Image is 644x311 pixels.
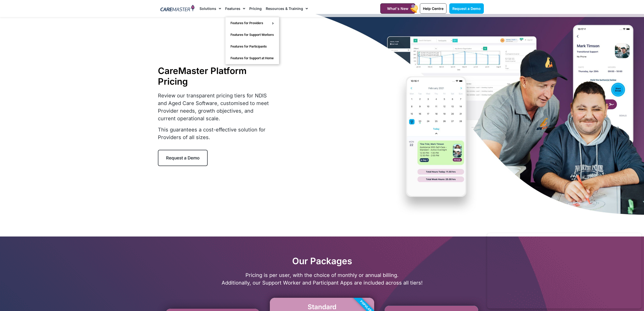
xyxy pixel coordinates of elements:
a: Request a Demo [158,150,208,166]
a: Features for Support at Home [225,52,279,64]
a: Help Centre [420,3,447,14]
span: What's New [387,6,408,11]
span: Request a Demo [452,6,481,11]
a: What's New [380,3,415,14]
a: Features for Providers [225,17,279,29]
p: Pricing is per user, with the choice of monthly or annual billing. Additionally, our Support Work... [158,271,486,287]
span: Request a Demo [166,155,200,160]
ul: Features [225,17,279,64]
h2: Our Packages [158,256,486,266]
a: Features for Support Workers [225,29,279,41]
p: Review our transparent pricing tiers for NDIS and Aged Care Software, customised to meet Provider... [158,92,271,122]
img: CareMaster Logo [160,5,195,12]
a: Features for Participants [225,41,279,52]
p: This guarantees a cost-effective solution for Providers of all sizes. [158,126,271,141]
span: Help Centre [423,6,443,11]
h2: Standard [275,303,369,311]
a: Request a Demo [449,3,484,14]
iframe: Popup CTA [487,233,641,308]
h1: CareMaster Platform Pricing [158,65,271,87]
